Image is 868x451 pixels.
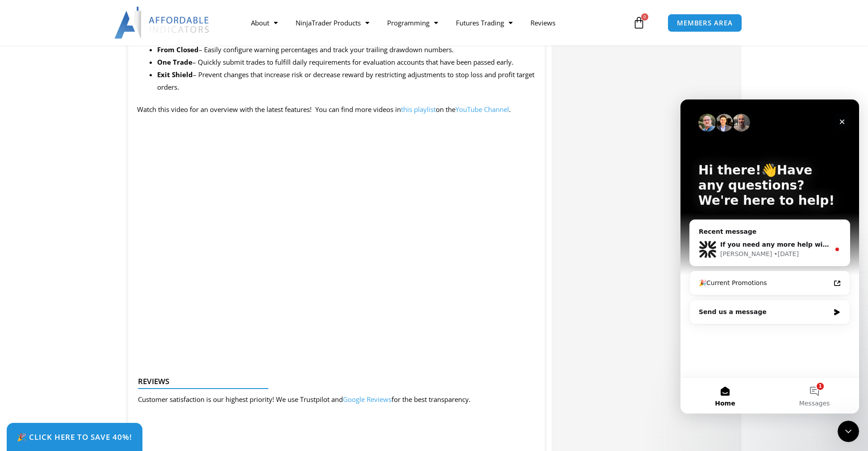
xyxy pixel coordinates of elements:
iframe: Intercom live chat [838,421,859,442]
a: Reviews [522,12,564,33]
a: 🎉 Click Here to save 40%! [7,423,142,451]
div: 🎉Current Promotions [18,179,150,188]
span: If you need any more help with setting up the Trade Copier or have other questions, I'm here to a... [40,141,767,149]
a: 0 [619,10,659,36]
span: 0 [641,13,648,21]
a: Programming [378,12,447,33]
a: MEMBERS AREA [668,14,742,32]
li: – Easily configure warning percentages and track your trailing drawdown numbers. [157,44,536,56]
a: 🎉Current Promotions [13,175,166,192]
h4: Reviews [138,377,528,386]
li: – Quickly submit trades to fulfill daily requirements for evaluation accounts that have been pass... [157,56,536,69]
div: Send us a message [9,200,170,225]
span: Home [34,301,54,307]
a: About [242,12,287,33]
li: – Prevent changes that increase risk or decrease reward by restricting adjustments to stop loss a... [157,69,536,94]
div: Send us a message [18,208,149,217]
div: Close [154,14,170,30]
span: MEMBERS AREA [677,20,733,26]
strong: One Trade [157,58,192,66]
span: 🎉 Click Here to save 40%! [17,433,132,441]
iframe: Intercom live chat [680,99,859,414]
iframe: My NinjaTrader Trade Copier | Summary & Latest Updates [137,135,536,359]
p: Watch this video for an overview with the latest features! You can find more videos in on the . [137,103,536,116]
a: YouTube Channel [455,105,509,114]
a: NinjaTrader Products [287,12,378,33]
nav: Menu [242,12,630,33]
a: Google Reviews [343,395,392,404]
div: • [DATE] [93,150,118,159]
img: LogoAI | Affordable Indicators – NinjaTrader [114,7,210,39]
a: Futures Trading [447,12,522,33]
button: Messages [89,278,179,314]
strong: Exit Shield [157,70,193,79]
a: this playlist [401,105,436,114]
span: Messages [119,301,150,307]
div: [PERSON_NAME] [40,150,92,159]
strong: From Closed [157,45,199,54]
p: Customer satisfaction is our highest priority! We use Trustpilot and for the best transparency. [138,393,471,406]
